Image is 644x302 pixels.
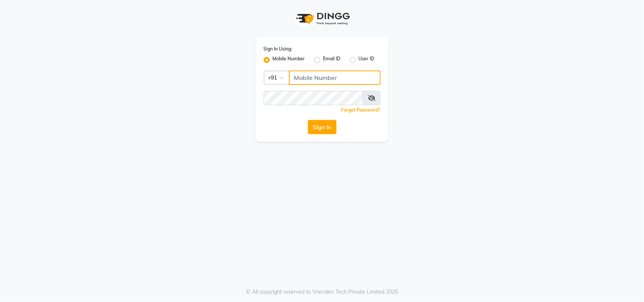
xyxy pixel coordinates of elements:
[264,46,292,52] label: Sign In Using:
[359,55,375,64] label: User ID
[289,71,381,85] input: Username
[341,107,381,113] a: Forgot Password?
[308,120,337,134] button: Sign In
[264,91,363,105] input: Username
[323,55,341,64] label: Email ID
[292,8,352,30] img: logo1.svg
[273,55,305,64] label: Mobile Number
